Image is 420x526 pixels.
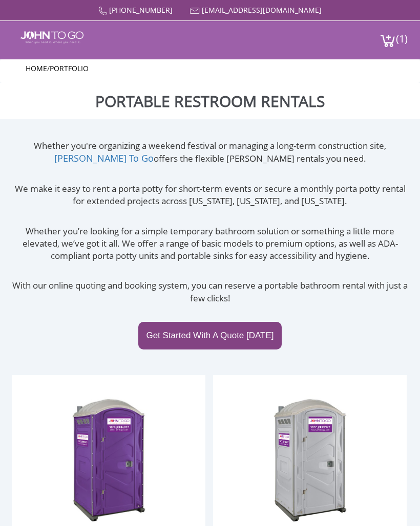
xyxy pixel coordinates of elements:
[26,63,47,73] a: Home
[380,34,395,48] img: cart a
[190,8,200,14] img: Mail
[8,140,411,165] p: Whether you're organizing a weekend festival or managing a long-term construction site, offers th...
[20,31,83,43] img: JOHN to go
[50,63,89,73] a: Portfolio
[395,24,408,46] span: (1)
[8,279,411,304] p: With our online quoting and booking system, you can reserve a portable bathroom rental with just ...
[8,183,411,208] p: We make it easy to rent a porta potty for short-term events or secure a monthly porta potty renta...
[138,322,281,349] a: Get Started With A Quote [DATE]
[54,152,154,164] a: [PERSON_NAME] To Go
[379,485,420,526] button: Live Chat
[109,5,173,15] a: [PHONE_NUMBER]
[202,5,322,15] a: [EMAIL_ADDRESS][DOMAIN_NAME]
[98,7,107,15] img: Call
[26,63,394,74] ul: /
[8,225,411,262] p: Whether you’re looking for a simple temporary bathroom solution or something a little more elevat...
